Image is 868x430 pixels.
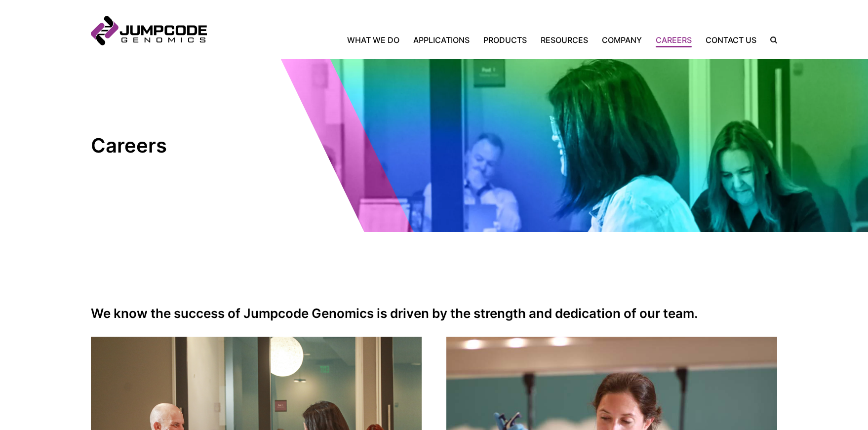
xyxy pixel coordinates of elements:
nav: Primary Navigation [207,34,763,46]
a: Applications [406,34,476,46]
h1: Careers [91,133,269,158]
a: Careers [649,34,699,46]
a: Contact Us [699,34,763,46]
a: Resources [534,34,595,46]
label: Search the site. [763,37,777,43]
a: Company [595,34,649,46]
a: What We Do [347,34,406,46]
h2: We know the success of Jumpcode Genomics is driven by the strength and dedication of our team. [91,306,777,321]
a: Products [476,34,534,46]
